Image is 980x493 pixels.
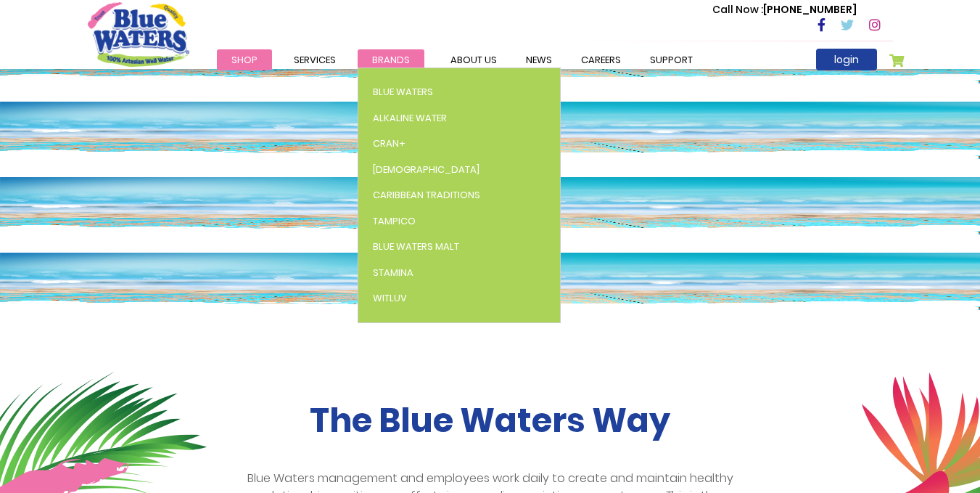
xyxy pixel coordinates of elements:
[373,85,433,99] span: Blue Waters
[88,2,189,66] a: store logo
[635,49,707,70] a: support
[373,291,407,305] span: WitLuv
[712,2,857,17] p: [PHONE_NUMBER]
[88,401,893,441] h2: The Blue Waters Way
[231,53,258,67] span: Shop
[372,53,410,67] span: Brands
[511,49,567,70] a: News
[373,137,405,150] span: Cran+
[567,49,635,70] a: careers
[373,188,480,202] span: Caribbean Traditions
[373,214,416,228] span: Tampico
[816,49,877,70] a: login
[712,2,763,17] span: Call Now :
[373,111,447,125] span: Alkaline Water
[436,49,511,70] a: about us
[373,266,413,280] span: Stamina
[294,53,336,67] span: Services
[373,163,479,176] span: [DEMOGRAPHIC_DATA]
[373,240,459,253] span: Blue Waters Malt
